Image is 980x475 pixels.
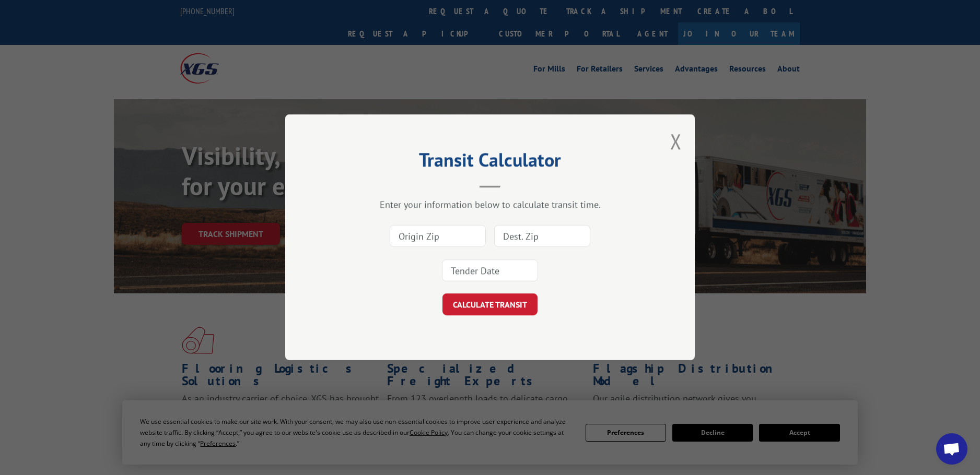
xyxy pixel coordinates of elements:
[390,225,486,247] input: Origin Zip
[670,127,682,155] button: Close modal
[337,199,643,211] div: Enter your information below to calculate transit time.
[337,152,643,172] h2: Transit Calculator
[442,294,538,316] button: CALCULATE TRANSIT
[494,225,590,247] input: Dest. Zip
[936,433,967,465] a: Open chat
[442,260,538,282] input: Tender Date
